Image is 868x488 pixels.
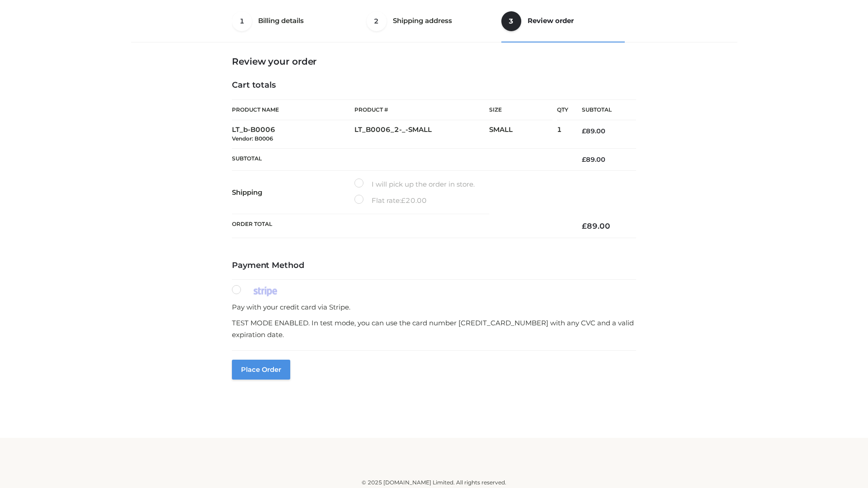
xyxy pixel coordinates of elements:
td: LT_b-B0006 [232,120,354,149]
p: TEST MODE ENABLED. In test mode, you can use the card number [CREDIT_CARD_NUMBER] with any CVC an... [232,317,636,340]
td: 1 [557,120,568,149]
th: Shipping [232,171,354,214]
span: £ [401,196,406,205]
p: Pay with your credit card via Stripe. [232,301,636,313]
h3: Review your order [232,56,636,67]
h4: Payment Method [232,261,636,271]
th: Product Name [232,99,354,120]
label: Flat rate: [354,195,427,206]
bdi: 89.00 [582,127,605,135]
small: Vendor: B0006 [232,135,273,142]
th: Size [489,100,552,120]
span: £ [582,127,586,135]
span: £ [582,155,586,164]
bdi: 89.00 [582,221,610,230]
h4: Cart totals [232,80,636,90]
span: £ [582,221,587,230]
td: SMALL [489,120,557,149]
bdi: 20.00 [401,196,427,205]
div: © 2025 [DOMAIN_NAME] Limited. All rights reserved. [134,478,734,487]
th: Qty [557,99,568,120]
bdi: 89.00 [582,155,605,164]
th: Subtotal [568,100,636,120]
th: Product # [354,99,489,120]
button: Place order [232,360,290,380]
th: Subtotal [232,148,568,170]
th: Order Total [232,214,568,238]
td: LT_B0006_2-_-SMALL [354,120,489,149]
label: I will pick up the order in store. [354,178,475,190]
